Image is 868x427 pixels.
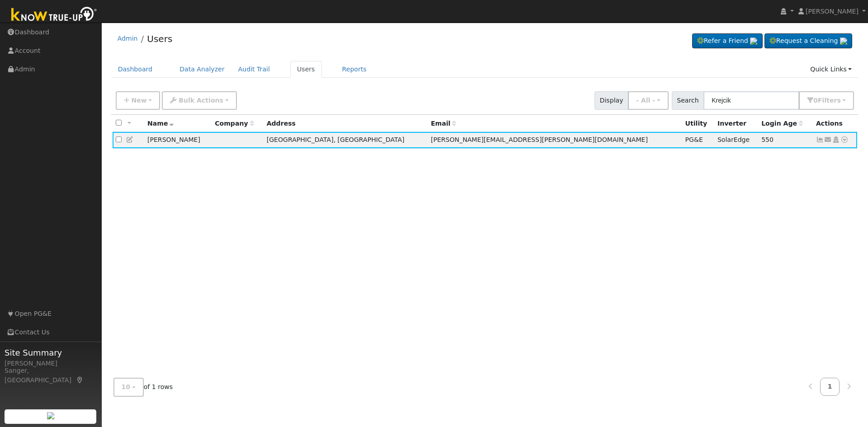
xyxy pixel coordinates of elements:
[122,383,131,390] span: 10
[750,38,757,45] img: retrieve
[335,61,373,78] a: Reports
[824,135,832,145] a: kirsten.krejcik@gmail.com
[162,91,236,110] button: Bulk Actions
[113,378,173,396] span: of 1 rows
[816,136,824,143] a: Show Graph
[717,136,750,143] span: SolarEdge
[692,33,763,49] a: Refer a Friend
[47,412,54,419] img: retrieve
[672,91,704,110] span: Search
[799,91,854,110] button: 0Filters
[685,119,711,128] div: Utility
[147,33,172,44] a: Users
[818,97,841,104] span: Filter
[5,359,97,368] div: [PERSON_NAME]
[840,135,849,145] a: Other actions
[594,91,628,110] span: Display
[761,136,774,143] span: 03/22/2024 9:22:03 AM
[118,35,138,42] a: Admin
[837,97,840,104] span: s
[840,38,847,45] img: retrieve
[173,61,231,78] a: Data Analyzer
[126,136,134,143] a: Edit User
[215,120,254,127] span: Company name
[628,91,669,110] button: - All -
[290,61,322,78] a: Users
[803,61,859,78] a: Quick Links
[144,132,212,149] td: [PERSON_NAME]
[147,120,174,127] span: Name
[113,378,144,396] button: 10
[7,5,102,25] img: Know True-Up
[703,91,799,110] input: Search
[111,61,160,78] a: Dashboard
[231,61,277,78] a: Audit Trail
[764,33,852,49] a: Request a Cleaning
[816,119,854,128] div: Actions
[267,119,425,128] div: Address
[717,119,755,128] div: Inverter
[820,378,840,395] a: 1
[431,136,648,143] span: [PERSON_NAME][EMAIL_ADDRESS][PERSON_NAME][DOMAIN_NAME]
[806,8,859,15] span: [PERSON_NAME]
[832,136,840,143] a: Login As
[116,91,160,110] button: New
[431,120,456,127] span: Email
[179,97,223,104] span: Bulk Actions
[264,132,428,149] td: [GEOGRAPHIC_DATA], [GEOGRAPHIC_DATA]
[5,366,97,385] div: Sanger, [GEOGRAPHIC_DATA]
[761,120,803,127] span: Days since last login
[685,136,703,143] span: PG&E
[131,97,146,104] span: New
[5,347,97,359] span: Site Summary
[76,376,84,384] a: Map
